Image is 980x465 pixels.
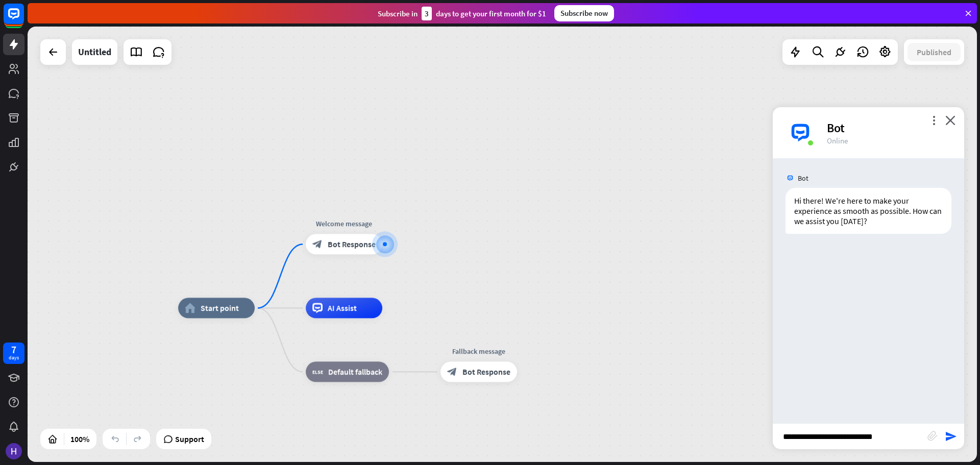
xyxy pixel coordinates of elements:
div: Fallback message [433,347,525,357]
div: Online [827,136,952,145]
i: block_fallback [312,367,323,377]
i: block_attachment [927,431,938,441]
div: 3 [422,7,432,20]
button: Published [908,43,961,61]
i: close [945,115,955,125]
i: block_bot_response [447,367,457,377]
span: Support [175,431,204,447]
i: home_2 [185,303,195,313]
span: Start point [201,303,239,313]
span: AI Assist [328,303,357,313]
div: Welcome message [298,219,390,229]
i: block_bot_response [312,239,323,250]
div: Hi there! We're here to make your experience as smooth as possible. How can we assist you [DATE]? [786,188,951,234]
div: 7 [11,345,16,354]
span: Bot Response [328,239,376,250]
span: Default fallback [328,367,382,377]
div: Bot [827,120,952,136]
i: more_vert [929,115,939,125]
i: send [945,430,957,443]
div: Subscribe in days to get your first month for $1 [378,7,546,20]
div: days [9,354,19,361]
div: 100% [67,431,92,447]
a: 7 days [3,342,24,364]
button: Open LiveChat chat widget [8,4,39,35]
div: Untitled [78,39,111,65]
div: Subscribe now [554,5,614,21]
span: Bot Response [462,367,510,377]
span: Bot [798,174,808,183]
